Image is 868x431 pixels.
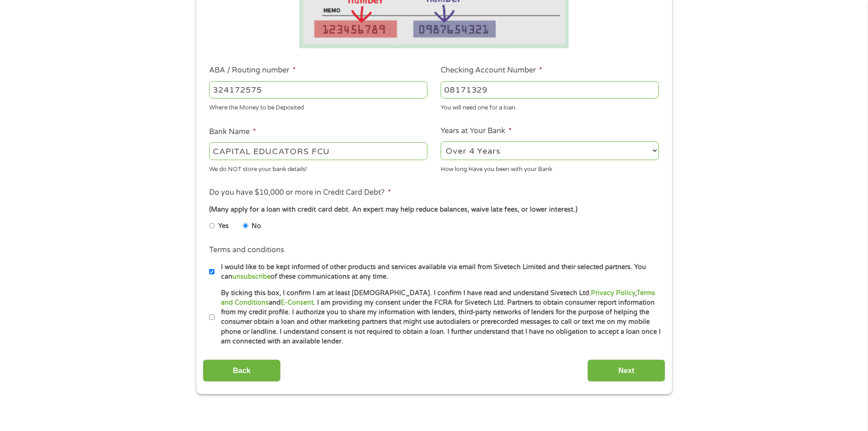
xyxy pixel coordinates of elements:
a: unsubscribe [232,273,271,280]
label: Years at Your Bank [441,126,512,136]
div: We do NOT store your bank details! [209,161,427,174]
label: Yes [218,221,229,231]
label: ABA / Routing number [209,66,296,75]
a: Privacy Policy [591,289,635,297]
label: By ticking this box, I confirm I am at least [DEMOGRAPHIC_DATA]. I confirm I have read and unders... [215,288,662,347]
div: (Many apply for a loan with credit card debt. An expert may help reduce balances, waive late fees... [209,205,658,215]
input: 263177916 [209,81,427,99]
label: Bank Name [209,127,256,137]
div: How long Have you been with your Bank [441,161,659,174]
label: Do you have $10,000 or more in Credit Card Debt? [209,188,391,197]
label: Terms and conditions [209,245,284,255]
label: No [252,221,261,231]
label: I would like to be kept informed of other products and services available via email from Sivetech... [215,262,662,282]
div: Where the Money to be Deposited [209,100,427,113]
a: Terms and Conditions [221,289,655,306]
label: Checking Account Number [441,66,542,75]
a: E-Consent [281,299,313,306]
input: 345634636 [441,81,659,99]
div: You will need one for a loan. [441,100,659,113]
input: Back [203,359,281,382]
input: Next [587,359,665,382]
